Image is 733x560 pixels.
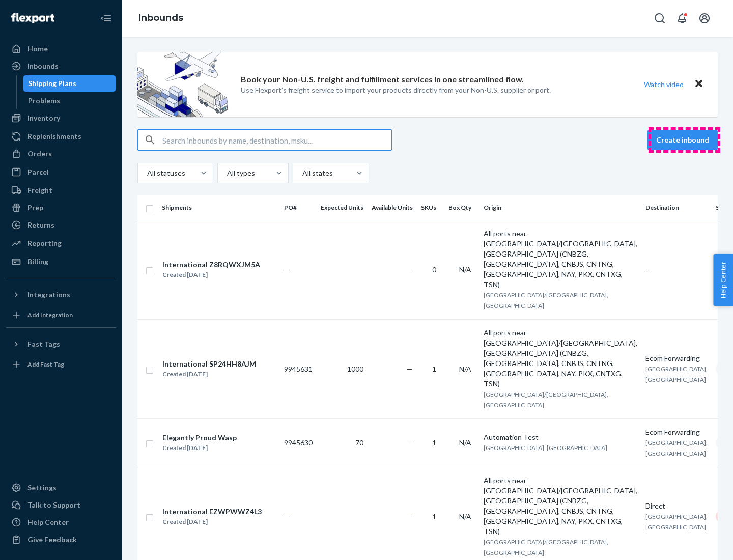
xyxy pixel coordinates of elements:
button: Close Navigation [96,8,116,29]
span: — [407,265,413,274]
div: Reporting [27,238,62,248]
a: Prep [6,200,116,216]
button: Open account menu [694,8,715,29]
img: Flexport logo [11,13,54,23]
div: Prep [27,203,43,213]
a: Reporting [6,235,116,251]
div: Billing [27,257,48,267]
a: Freight [6,182,116,199]
input: All states [301,168,302,178]
button: Open notifications [672,8,692,29]
div: Talk to Support [27,500,80,510]
th: Destination [641,195,712,220]
span: N/A [459,512,471,521]
ol: breadcrumbs [130,4,191,33]
span: 70 [355,438,363,447]
span: — [284,512,290,521]
div: Automation Test [484,432,637,442]
p: Book your Non-U.S. freight and fulfillment services in one streamlined flow. [241,74,524,86]
span: [GEOGRAPHIC_DATA]/[GEOGRAPHIC_DATA], [GEOGRAPHIC_DATA] [484,291,608,310]
span: [GEOGRAPHIC_DATA], [GEOGRAPHIC_DATA] [645,439,708,457]
span: 0 [432,265,436,274]
a: Help Center [6,514,116,530]
a: Add Fast Tag [6,356,116,373]
td: 9945630 [280,418,317,467]
div: Fast Tags [27,339,60,349]
a: Inbounds [6,58,116,74]
div: Ecom Forwarding [645,427,708,437]
span: 1000 [347,365,363,373]
div: International Z8RQWXJM5A [162,260,260,270]
div: All ports near [GEOGRAPHIC_DATA]/[GEOGRAPHIC_DATA], [GEOGRAPHIC_DATA] (CNBZG, [GEOGRAPHIC_DATA], ... [484,229,637,290]
button: Fast Tags [6,336,116,352]
span: 1 [432,512,436,521]
button: Help Center [713,254,733,306]
a: Billing [6,254,116,270]
span: N/A [459,365,471,373]
span: 1 [432,438,436,447]
th: SKUs [417,195,444,220]
div: Add Fast Tag [27,360,64,369]
div: Problems [28,96,60,106]
div: Freight [27,185,52,195]
div: Returns [27,220,54,230]
a: Inbounds [138,12,183,23]
a: Shipping Plans [23,75,117,92]
div: Elegantly Proud Wasp [162,433,237,443]
th: Box Qty [444,195,480,220]
div: Replenishments [27,131,81,142]
div: Parcel [27,167,49,177]
div: Home [27,44,48,54]
button: Open Search Box [650,8,670,29]
input: All statuses [146,168,147,178]
button: Watch video [637,77,690,92]
div: Created [DATE] [162,443,237,453]
div: All ports near [GEOGRAPHIC_DATA]/[GEOGRAPHIC_DATA], [GEOGRAPHIC_DATA] (CNBZG, [GEOGRAPHIC_DATA], ... [484,328,637,389]
a: Add Integration [6,307,116,323]
div: Inventory [27,113,60,123]
div: Integrations [27,290,70,300]
button: Give Feedback [6,531,116,548]
th: Expected Units [317,195,368,220]
th: Shipments [158,195,280,220]
th: PO# [280,195,317,220]
button: Integrations [6,287,116,303]
div: Orders [27,149,52,159]
div: International EZWPWWZ4L3 [162,507,262,517]
span: — [407,438,413,447]
span: [GEOGRAPHIC_DATA], [GEOGRAPHIC_DATA] [645,513,708,531]
a: Returns [6,217,116,233]
a: Problems [23,93,117,109]
div: Ecom Forwarding [645,353,708,363]
div: Inbounds [27,61,59,71]
th: Origin [480,195,641,220]
th: Available Units [368,195,417,220]
td: 9945631 [280,319,317,418]
div: Created [DATE] [162,369,256,379]
a: Settings [6,480,116,496]
div: International SP24HH8AJM [162,359,256,369]
div: Shipping Plans [28,78,76,89]
input: All types [226,168,227,178]
div: Give Feedback [27,535,77,545]
div: Created [DATE] [162,270,260,280]
span: — [645,265,652,274]
span: — [407,512,413,521]
span: N/A [459,265,471,274]
span: [GEOGRAPHIC_DATA]/[GEOGRAPHIC_DATA], [GEOGRAPHIC_DATA] [484,390,608,409]
a: Replenishments [6,128,116,145]
a: Inventory [6,110,116,126]
div: Direct [645,501,708,511]
span: [GEOGRAPHIC_DATA], [GEOGRAPHIC_DATA] [484,444,607,452]
p: Use Flexport’s freight service to import your products directly from your Non-U.S. supplier or port. [241,85,551,95]
span: — [407,365,413,373]
span: — [284,265,290,274]
input: Search inbounds by name, destination, msku... [162,130,391,150]
div: Settings [27,483,57,493]
button: Close [692,77,706,92]
a: Orders [6,146,116,162]
a: Parcel [6,164,116,180]
div: Add Integration [27,311,73,319]
div: Help Center [27,517,69,527]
